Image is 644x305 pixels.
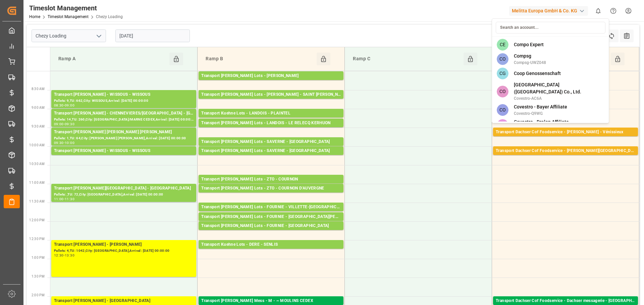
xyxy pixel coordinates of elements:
[497,68,508,79] span: CG
[496,22,605,33] input: Search an account...
[514,70,561,77] span: Coop Genossenschaft
[514,95,604,101] span: Covestro-AC6A
[514,81,604,95] span: [GEOGRAPHIC_DATA] ([GEOGRAPHIC_DATA]) Co., Ltd.
[497,39,508,51] span: CE
[514,41,544,48] span: Compo Expert
[514,119,569,126] span: Covestro - Dralon Affiliate
[514,60,546,66] span: Compsg-UWZ048
[497,119,508,131] span: CO
[514,110,567,117] span: Covestro-Q9WG
[514,53,546,60] span: Compsg
[497,104,508,116] span: CO
[514,103,567,110] span: Covestro - Bayer Affiliate
[497,53,508,65] span: CO
[497,86,508,97] span: CO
